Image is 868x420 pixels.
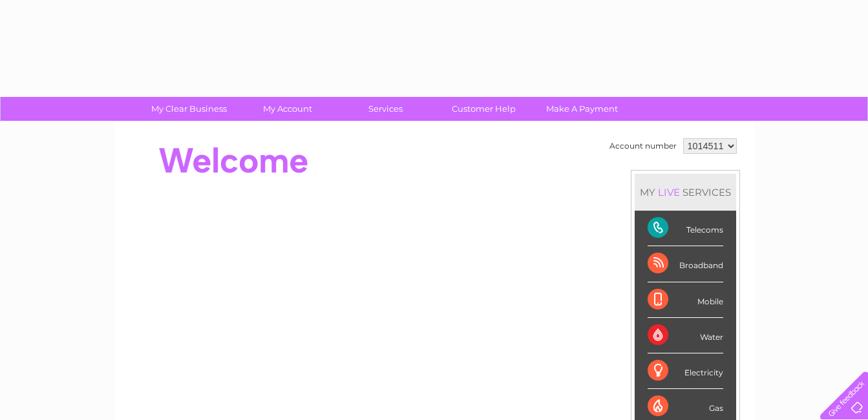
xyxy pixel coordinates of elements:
div: Water [648,318,723,353]
td: Account number [606,135,680,157]
div: LIVE [655,186,683,198]
div: MY SERVICES [635,174,736,211]
a: Services [332,97,439,121]
div: Mobile [648,282,723,318]
a: Customer Help [430,97,537,121]
a: My Clear Business [136,97,242,121]
a: Make A Payment [529,97,635,121]
div: Telecoms [648,211,723,246]
div: Electricity [648,353,723,389]
a: My Account [234,97,341,121]
div: Broadband [648,246,723,282]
